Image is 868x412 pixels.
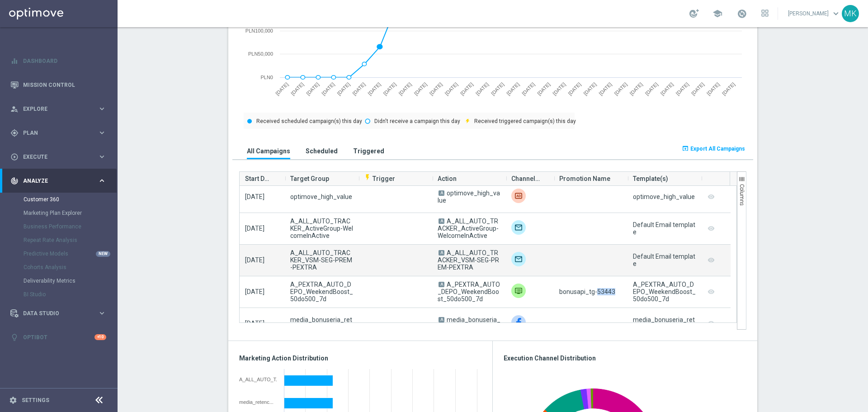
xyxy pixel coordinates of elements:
[305,81,320,96] text: [DATE]
[367,81,382,96] text: [DATE]
[536,81,551,96] text: [DATE]
[353,147,384,155] h3: Triggered
[690,146,745,152] span: Export All Campaigns
[505,81,520,96] text: [DATE]
[439,317,444,322] span: A
[24,233,117,247] div: Repeat Rate Analysis
[24,288,117,301] div: BI Studio
[438,249,499,271] span: A_ALL_AUTO_TRACKER_VSM-SEG-PREM-PEXTRA
[245,225,264,232] span: [DATE]
[10,49,106,73] div: Dashboard
[98,176,106,185] i: keyboard_arrow_right
[290,170,329,188] span: Target Group
[248,51,273,57] text: PLN50,000
[439,218,444,224] span: A
[24,193,117,206] div: Customer 360
[24,209,94,217] a: Marketing Plan Explorer
[303,142,340,159] button: Scheduled
[439,282,444,287] span: A
[511,170,541,188] span: Channel(s)
[660,81,675,96] text: [DATE]
[398,81,413,96] text: [DATE]
[10,177,98,185] div: Analyze
[629,81,644,96] text: [DATE]
[24,206,117,220] div: Marketing Plan Explorer
[351,81,366,96] text: [DATE]
[504,354,746,362] h3: Execution Channel Distribution
[475,81,490,96] text: [DATE]
[10,129,107,137] button: gps_fixed Plan keyboard_arrow_right
[24,196,94,203] a: Customer 360
[633,253,696,267] div: Default Email template
[245,193,264,200] span: [DATE]
[24,220,117,233] div: Business Performance
[10,309,98,317] div: Data Studio
[831,9,841,19] span: keyboard_arrow_down
[10,334,107,341] button: lightbulb Optibot +10
[598,81,613,96] text: [DATE]
[256,118,362,124] text: Received scheduled campaign(s) this day
[306,147,338,155] h3: Scheduled
[260,75,273,80] text: PLN0
[438,316,500,331] span: media_bonuseria_retencja
[10,153,98,161] div: Execute
[245,288,264,295] span: [DATE]
[10,105,107,113] div: person_search Explore keyboard_arrow_right
[413,81,428,96] text: [DATE]
[245,142,292,159] button: All Campaigns
[10,129,19,137] i: gps_fixed
[680,142,746,155] button: open_in_browser Export All Campaigns
[675,81,690,96] text: [DATE]
[787,7,842,20] a: [PERSON_NAME]keyboard_arrow_down
[10,177,107,185] button: track_changes Analyze keyboard_arrow_right
[511,284,526,298] img: Private message
[633,170,668,188] span: Template(s)
[559,288,615,295] span: bonusapi_tg-53443
[10,325,106,349] div: Optibot
[438,281,500,303] span: A_PEXTRA_AUTO_DEPO_WeekendBoost_50do500_7d
[22,398,49,403] a: Settings
[98,152,106,161] i: keyboard_arrow_right
[274,81,289,96] text: [DATE]
[842,5,859,22] div: MK
[382,81,397,96] text: [DATE]
[23,73,106,97] a: Mission Control
[23,311,98,316] span: Data Studio
[10,105,19,113] i: person_search
[239,399,278,405] div: media_retencja_1_14
[10,333,19,341] i: lightbulb
[9,396,17,404] i: settings
[10,81,107,89] button: Mission Control
[511,189,526,203] img: Criteo
[23,49,106,73] a: Dashboard
[98,309,106,317] i: keyboard_arrow_right
[245,170,272,188] span: Start Date
[23,106,98,112] span: Explore
[364,174,371,181] i: flash_on
[10,177,19,185] i: track_changes
[374,118,460,124] text: Didn't receive a campaign this day
[94,334,106,340] div: +10
[290,193,352,200] span: optimove_high_value
[439,190,444,196] span: A
[290,218,353,239] span: A_ALL_AUTO_TRACKER_ActiveGroup-WelcomeInActive
[739,184,745,206] span: Columns
[712,9,722,19] span: school
[24,247,117,260] div: Predictive Models
[474,118,576,124] text: Received triggered campaign(s) this day
[521,81,536,96] text: [DATE]
[552,81,566,96] text: [DATE]
[10,153,19,161] i: play_circle_outline
[10,310,107,317] div: Data Studio keyboard_arrow_right
[239,354,481,362] h3: Marketing Action Distribution
[633,281,696,303] div: A_PEXTRA_AUTO_DEPO_WeekendBoost_50do500_7d
[245,320,264,327] span: [DATE]
[644,81,659,96] text: [DATE]
[10,105,98,113] div: Explore
[690,81,705,96] text: [DATE]
[247,147,290,155] h3: All Campaigns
